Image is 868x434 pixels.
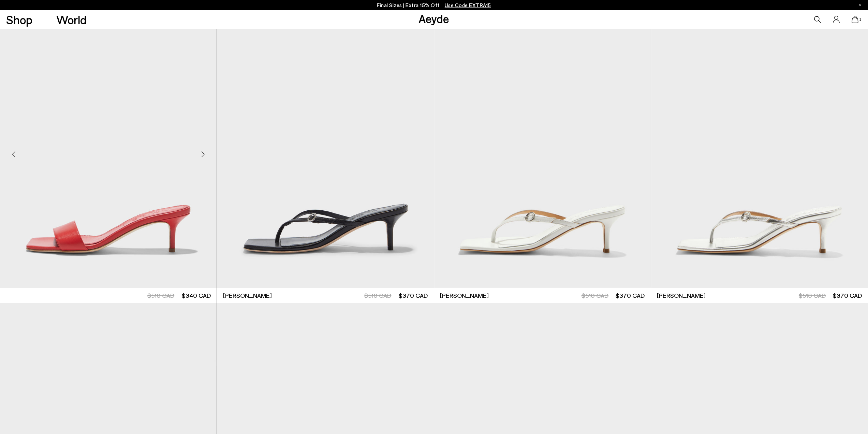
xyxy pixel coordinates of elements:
[399,292,428,299] span: $370 CAD
[651,15,868,288] img: Leigh Leather Toe-Post Sandals
[6,14,32,26] a: Shop
[582,292,608,299] span: $510 CAD
[799,292,826,299] span: $510 CAD
[223,291,272,300] span: [PERSON_NAME]
[434,288,651,303] a: [PERSON_NAME] $510 CAD $370 CAD
[651,15,868,288] div: 1 / 6
[364,292,391,299] span: $510 CAD
[377,1,491,10] p: Final Sizes | Extra 15% Off
[833,292,862,299] span: $370 CAD
[651,15,867,288] div: 2 / 6
[434,15,651,288] a: 6 / 6 1 / 6 2 / 6 3 / 6 4 / 6 5 / 6 6 / 6 1 / 6 Next slide Previous slide
[445,2,491,8] span: Navigate to /collections/ss25-final-sizes
[651,288,868,303] a: [PERSON_NAME] $510 CAD $370 CAD
[616,292,645,299] span: $370 CAD
[56,14,87,26] a: World
[651,15,867,288] img: Leigh Leather Toe-Post Sandals
[217,15,433,288] img: Leigh Leather Toe-Post Sandals
[217,288,433,303] a: [PERSON_NAME] $510 CAD $370 CAD
[440,291,489,300] span: [PERSON_NAME]
[858,18,862,22] span: 1
[852,16,858,23] a: 1
[182,292,211,299] span: $340 CAD
[418,11,449,26] a: Aeyde
[147,292,174,299] span: $510 CAD
[434,15,651,288] div: 1 / 6
[434,15,651,288] img: Leigh Leather Toe-Post Sandals
[657,291,706,300] span: [PERSON_NAME]
[651,15,868,288] a: 6 / 6 1 / 6 2 / 6 3 / 6 4 / 6 5 / 6 6 / 6 1 / 6 Next slide Previous slide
